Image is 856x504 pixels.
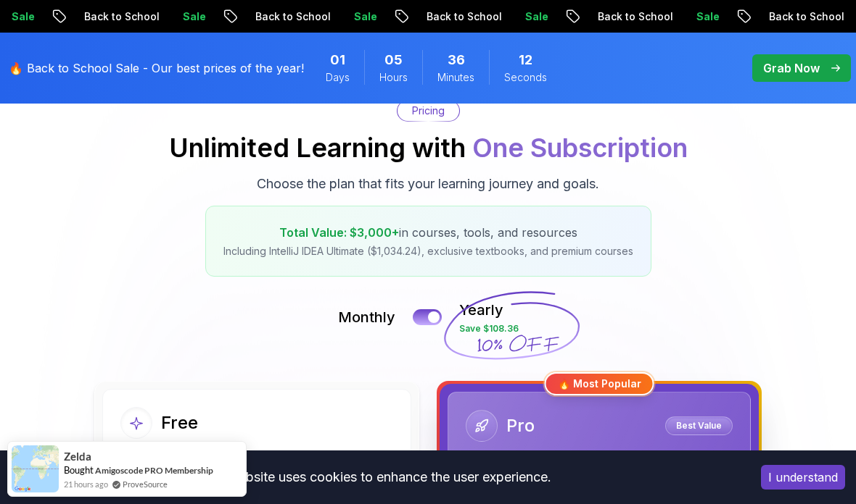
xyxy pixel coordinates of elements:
p: Sale [342,9,388,24]
a: ProveSource [123,478,168,490]
p: 🔥 Back to School Sale - Our best prices of the year! [9,59,304,77]
span: Seconds [504,70,547,85]
p: Sale [170,9,217,24]
p: Back to School [757,9,855,24]
span: Days [326,70,350,85]
p: Back to School [414,9,513,24]
span: 1 Days [330,50,345,70]
h2: Pro [506,414,535,437]
p: Sale [684,9,731,24]
p: Pricing [412,104,445,118]
span: 12 Seconds [519,50,532,70]
p: Back to School [585,9,684,24]
p: Including IntelliJ IDEA Ultimate ($1,034.24), exclusive textbooks, and premium courses [223,244,633,259]
img: provesource social proof notification image [12,445,59,492]
p: Choose the plan that fits your learning journey and goals. [257,174,599,194]
button: Accept cookies [761,465,845,490]
p: Back to School [72,9,170,24]
p: Grab Now [763,59,820,77]
h2: Free [161,411,198,434]
span: 36 Minutes [448,50,465,70]
h2: Unlimited Learning with [169,133,688,162]
span: Bought [64,464,94,476]
span: 5 Hours [384,50,403,70]
p: Best Value [667,419,731,433]
p: in courses, tools, and resources [223,224,633,241]
p: Sale [513,9,559,24]
p: Back to School [243,9,342,24]
div: This website uses cookies to enhance the user experience. [11,461,739,493]
span: Zelda [64,450,91,463]
span: One Subscription [472,132,688,164]
span: Total Value: $3,000+ [279,225,399,240]
p: Monthly [338,307,395,327]
a: Amigoscode PRO Membership [95,465,213,476]
span: Minutes [437,70,474,85]
span: Hours [379,70,408,85]
span: 21 hours ago [64,478,108,490]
